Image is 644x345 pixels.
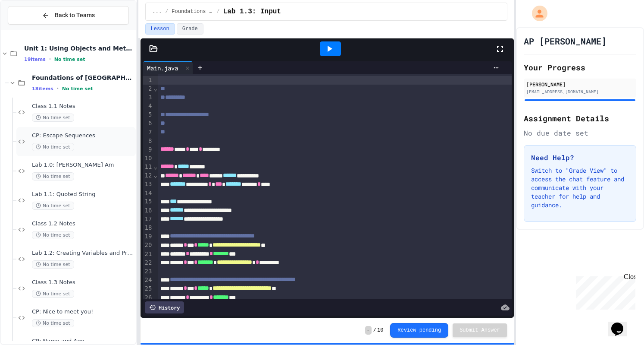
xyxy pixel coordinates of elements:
[3,3,59,55] div: Chat with us now!Close
[32,74,134,82] span: Foundations of [GEOGRAPHIC_DATA]
[460,327,500,334] span: Submit Answer
[8,6,129,25] button: Back to Teams
[57,85,59,92] span: •
[32,290,74,298] span: No time set
[365,326,372,335] span: -
[143,111,153,119] div: 5
[32,143,74,151] span: No time set
[373,327,376,334] span: /
[153,8,162,15] span: ...
[524,128,636,138] div: No due date set
[165,8,168,15] span: /
[143,76,153,85] div: 1
[32,202,74,210] span: No time set
[526,80,634,88] div: [PERSON_NAME]
[453,323,507,337] button: Submit Answer
[32,250,134,257] span: Lab 1.2: Creating Variables and Printing
[32,172,74,180] span: No time set
[32,161,134,169] span: Lab 1.0: [PERSON_NAME] Am
[143,102,153,111] div: 4
[143,93,153,102] div: 3
[143,224,153,232] div: 18
[524,112,636,124] h2: Assignment Details
[32,103,134,110] span: Class 1.1 Notes
[145,301,184,313] div: History
[143,241,153,250] div: 20
[143,119,153,128] div: 6
[143,146,153,154] div: 9
[143,285,153,293] div: 25
[216,8,219,15] span: /
[143,250,153,259] div: 21
[143,189,153,198] div: 14
[32,308,134,316] span: CP: Nice to meet you!
[526,89,634,95] div: [EMAIL_ADDRESS][DOMAIN_NAME]
[572,273,635,310] iframe: chat widget
[55,11,95,20] span: Back to Teams
[32,132,134,139] span: CP: Escape Sequences
[143,154,153,163] div: 10
[143,232,153,241] div: 19
[143,259,153,267] div: 22
[143,276,153,285] div: 24
[143,197,153,206] div: 15
[145,23,175,35] button: Lesson
[523,3,550,23] div: My Account
[390,323,448,338] button: Review pending
[143,63,182,73] div: Main.java
[32,114,74,122] span: No time set
[153,85,157,92] span: Fold line
[143,137,153,146] div: 8
[172,8,213,15] span: Foundations of Java
[32,231,74,239] span: No time set
[32,338,134,345] span: CP: Name and Age
[32,260,74,269] span: No time set
[143,215,153,224] div: 17
[143,267,153,276] div: 23
[531,166,629,209] p: Switch to "Grade View" to access the chat feature and communicate with your teacher for help and ...
[62,86,93,92] span: No time set
[377,327,383,334] span: 10
[24,57,46,62] span: 19 items
[32,279,134,286] span: Class 1.3 Notes
[32,86,53,92] span: 18 items
[608,310,635,336] iframe: chat widget
[54,57,85,62] span: No time set
[177,23,203,35] button: Grade
[32,319,74,327] span: No time set
[143,61,193,74] div: Main.java
[24,44,134,52] span: Unit 1: Using Objects and Methods
[143,294,153,302] div: 26
[153,163,157,170] span: Fold line
[153,172,157,179] span: Fold line
[143,85,153,93] div: 2
[143,171,153,180] div: 12
[223,6,281,17] span: Lab 1.3: Input
[143,180,153,189] div: 13
[143,163,153,171] div: 11
[143,206,153,215] div: 16
[143,128,153,137] div: 7
[32,220,134,228] span: Class 1.2 Notes
[49,56,51,63] span: •
[531,152,629,163] h3: Need Help?
[524,35,606,47] h1: AP [PERSON_NAME]
[524,61,636,73] h2: Your Progress
[32,191,134,198] span: Lab 1.1: Quoted String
